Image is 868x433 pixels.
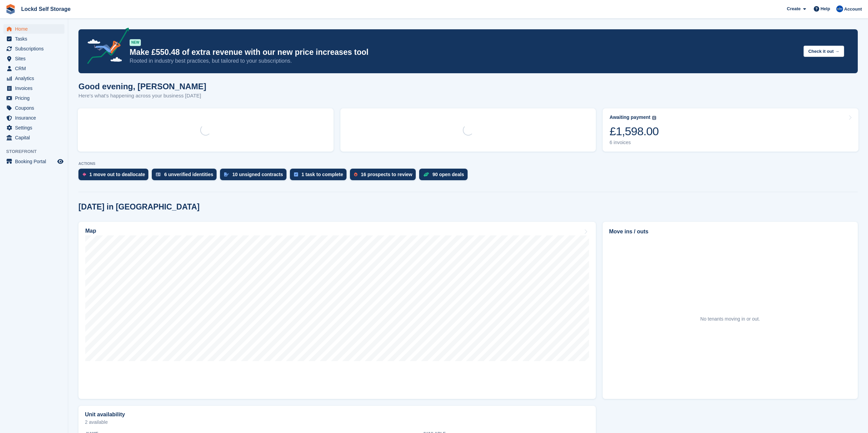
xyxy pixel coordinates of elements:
[836,5,843,12] img: Jonny Bleach
[130,47,798,57] p: Make £550.48 of extra revenue with our new price increases tool
[85,228,96,234] h2: Map
[220,169,290,184] a: 10 unsigned contracts
[15,93,56,103] span: Pricing
[609,140,659,145] div: 6 invoices
[609,228,851,236] h2: Move ins / outs
[89,172,145,177] div: 1 move out to deallocate
[609,114,650,120] div: Awaiting payment
[419,169,471,184] a: 90 open deals
[15,34,56,44] span: Tasks
[15,64,56,73] span: CRM
[301,172,343,177] div: 1 task to complete
[15,83,56,93] span: Invoices
[15,123,56,133] span: Settings
[6,148,68,155] span: Storefront
[224,172,229,176] img: contract_signature_icon-13c848040528278c33f63329250d36e43548de30e8caae1d1a13099fd9432cc5.svg
[130,57,798,65] p: Rooted in industry best practices, but tailored to your subscriptions.
[294,172,298,176] img: task-75834270c22a3079a89374b754ae025e5fb1db73e45f91037f5363f120a921f8.svg
[15,113,56,123] span: Insurance
[78,222,596,399] a: Map
[821,5,830,12] span: Help
[15,103,56,113] span: Coupons
[3,24,64,34] a: menu
[56,157,64,166] a: Preview store
[5,4,16,14] img: stora-icon-8386f47178a22dfd0bd8f6a31ec36ba5ce8667c1dd55bd0f319d3a0aa187defe.svg
[15,133,56,142] span: Capital
[82,28,129,66] img: price-adjustments-announcement-icon-8257ccfd72463d97f412b2fc003d46551f7dbcb40ab6d574587a9cd5c0d94...
[85,420,589,424] p: 2 available
[361,172,412,177] div: 16 prospects to review
[130,39,141,46] div: NEW
[3,64,64,73] a: menu
[152,169,220,184] a: 6 unverified identities
[3,157,64,166] a: menu
[787,5,800,12] span: Create
[164,172,213,177] div: 6 unverified identities
[3,83,64,93] a: menu
[15,74,56,83] span: Analytics
[609,124,659,138] div: £1,598.00
[78,161,858,166] p: ACTIONS
[83,172,86,176] img: move_outs_to_deallocate_icon-f764333ba52eb49d3ac5e1228854f67142a1ed5810a6f6cc68b1a99e826820c5.svg
[3,103,64,113] a: menu
[432,172,464,177] div: 90 open deals
[156,172,161,176] img: verify_identity-adf6edd0f0f0b5bbfe63781bf79b02c33cf7c696d77639b501bdc392416b5a36.svg
[18,3,73,15] a: Lockd Self Storage
[652,116,656,120] img: icon-info-grey-7440780725fd019a000dd9b08b2336e03edf1995a4989e88bcd33f0948082b44.svg
[78,169,152,184] a: 1 move out to deallocate
[3,54,64,63] a: menu
[804,46,844,57] button: Check it out →
[354,172,357,176] img: prospect-51fa495bee0391a8d652442698ab0144808aea92771e9ea1ae160a38d050c398.svg
[3,34,64,44] a: menu
[290,169,350,184] a: 1 task to complete
[423,172,429,177] img: deal-1b604bf984904fb50ccaf53a9ad4b4a5d6e5aea283cecdc64d6e3604feb123c2.svg
[78,82,206,91] h1: Good evening, [PERSON_NAME]
[78,92,206,100] p: Here's what's happening across your business [DATE]
[3,113,64,123] a: menu
[3,93,64,103] a: menu
[844,6,862,13] span: Account
[15,24,56,34] span: Home
[15,54,56,63] span: Sites
[85,412,125,418] h2: Unit availability
[603,108,858,152] a: Awaiting payment £1,598.00 6 invoices
[700,315,760,323] div: No tenants moving in or out.
[3,44,64,53] a: menu
[15,44,56,53] span: Subscriptions
[3,74,64,83] a: menu
[15,157,56,166] span: Booking Portal
[3,133,64,142] a: menu
[3,123,64,133] a: menu
[350,169,419,184] a: 16 prospects to review
[78,202,200,212] h2: [DATE] in [GEOGRAPHIC_DATA]
[232,172,283,177] div: 10 unsigned contracts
